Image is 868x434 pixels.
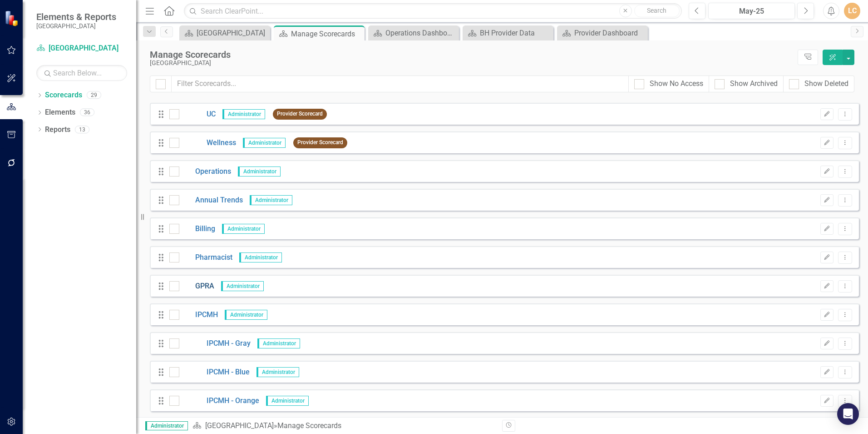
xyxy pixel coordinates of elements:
a: IPCMH - Orange [179,396,259,406]
a: GPRA [179,281,214,292]
div: Show Deleted [804,79,848,89]
span: Administrator [257,338,300,348]
span: Administrator [238,167,281,177]
a: IPCMH - Blue [179,367,250,378]
a: UC [179,109,216,120]
a: IPCMH - Gray [179,338,251,349]
a: Operations [179,167,231,177]
input: Filter Scorecards... [171,76,629,92]
a: Wellness [179,138,236,148]
span: Administrator [222,224,265,234]
span: Administrator [225,310,267,320]
span: Administrator [266,396,309,406]
a: Pharmacist [179,252,232,263]
div: BH Provider Data [480,27,551,39]
div: Show Archived [730,79,778,89]
a: [GEOGRAPHIC_DATA] [205,421,274,430]
div: Open Intercom Messenger [837,403,859,425]
div: 13 [75,126,89,133]
input: Search Below... [36,65,127,81]
a: [GEOGRAPHIC_DATA] [182,27,268,39]
a: BH Provider Data [465,27,551,39]
span: Provider Scorecard [293,137,347,148]
button: LC [844,3,860,19]
a: Operations Dashboard [370,27,457,39]
a: [GEOGRAPHIC_DATA] [36,43,127,54]
span: Elements & Reports [36,11,116,22]
span: Administrator [256,367,299,377]
div: 29 [87,91,101,99]
div: Manage Scorecards [150,50,793,60]
span: Administrator [239,252,282,262]
span: Administrator [221,281,264,291]
span: Administrator [243,138,286,148]
img: ClearPoint Strategy [5,10,20,26]
a: Billing [179,224,215,234]
div: Manage Scorecards [291,28,362,40]
span: Search [647,7,666,14]
span: Provider Scorecard [273,109,327,119]
div: May-25 [711,6,792,17]
div: Operations Dashboard [385,27,457,39]
small: [GEOGRAPHIC_DATA] [36,22,116,30]
span: Administrator [250,195,292,205]
span: Administrator [145,421,188,430]
button: Search [634,5,680,17]
a: Annual Trends [179,195,243,206]
button: May-25 [708,3,795,19]
div: Provider Dashboard [574,27,646,39]
a: Scorecards [45,90,82,101]
a: Elements [45,107,75,118]
a: IPCMH [179,310,218,320]
a: Reports [45,125,70,135]
input: Search ClearPoint... [184,3,682,19]
div: 36 [80,109,94,116]
span: Administrator [222,109,265,119]
div: [GEOGRAPHIC_DATA] [197,27,268,39]
div: [GEOGRAPHIC_DATA] [150,60,793,66]
a: Provider Dashboard [559,27,646,39]
div: Show No Access [650,79,703,89]
div: » Manage Scorecards [192,421,495,431]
